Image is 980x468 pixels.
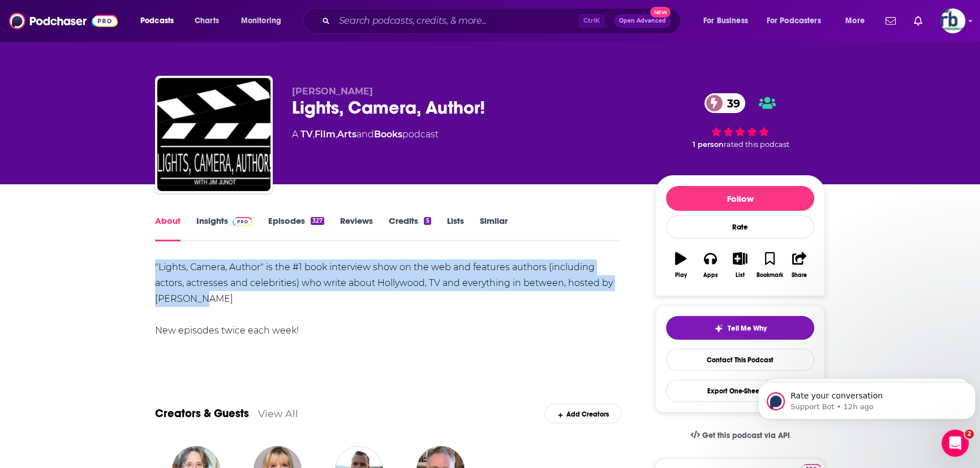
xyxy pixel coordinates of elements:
[140,13,174,29] span: Podcasts
[195,13,219,29] span: Charts
[754,358,980,437] iframe: Intercom notifications message
[155,215,180,241] a: About
[337,129,356,140] a: Arts
[313,129,315,140] span: ,
[292,128,439,141] div: A podcast
[9,10,118,32] img: Podchaser - Follow, Share and Rate Podcasts
[157,78,270,191] img: Lights, Camera, Author!
[703,13,748,29] span: For Business
[666,380,814,402] button: Export One-Sheet
[757,272,783,279] div: Bookmark
[736,272,745,279] div: List
[356,129,374,140] span: and
[187,12,226,30] a: Charts
[703,272,718,279] div: Apps
[728,324,767,333] span: Tell Me Why
[619,18,666,24] span: Open Advanced
[389,215,431,241] a: Credits5
[155,406,249,421] a: Creators & Guests
[724,140,789,149] span: rated this podcast
[940,8,965,33] span: Logged in as johannarb
[544,404,622,423] div: Add Creators
[315,129,336,140] a: Film
[837,12,879,30] button: open menu
[132,12,188,30] button: open menu
[704,93,746,113] a: 39
[334,12,578,30] input: Search podcasts, credits, & more...
[675,272,687,279] div: Play
[258,408,298,419] a: View All
[196,215,252,241] a: InsightsPodchaser Pro
[785,245,814,285] button: Share
[716,93,746,113] span: 39
[340,215,373,241] a: Reviews
[759,12,837,30] button: open menu
[666,349,814,371] a: Contact This Podcast
[942,430,969,457] iframe: Intercom live chat
[702,431,790,440] span: Get this podcast via API
[578,14,605,28] span: Ctrl K
[155,259,622,339] div: "Lights, Camera, Author" is the #1 book interview show on the web and features authors (including...
[666,215,814,239] div: Rate
[650,7,670,18] span: New
[965,430,974,439] span: 2
[666,316,814,340] button: tell me why sparkleTell Me Why
[681,422,799,449] a: Get this podcast via API
[300,129,313,140] a: TV
[666,186,814,211] button: Follow
[940,8,965,33] button: Show profile menu
[714,324,723,333] img: tell me why sparkle
[447,215,464,241] a: Lists
[725,245,755,285] button: List
[311,217,324,225] div: 327
[292,86,373,97] span: [PERSON_NAME]
[940,8,965,33] img: User Profile
[845,13,865,29] span: More
[336,129,337,140] span: ,
[909,11,927,31] a: Show notifications dropdown
[424,217,431,225] div: 5
[666,245,695,285] button: Play
[695,245,725,285] button: Apps
[374,129,402,140] a: Books
[614,14,671,28] button: Open AdvancedNew
[755,245,784,285] button: Bookmark
[241,13,281,29] span: Monitoring
[233,217,252,226] img: Podchaser Pro
[767,13,821,29] span: For Podcasters
[480,215,508,241] a: Similar
[881,11,900,31] a: Show notifications dropdown
[693,140,724,149] span: 1 person
[268,215,324,241] a: Episodes327
[233,12,296,30] button: open menu
[314,8,691,34] div: Search podcasts, credits, & more...
[792,272,807,279] div: Share
[655,86,825,156] div: 39 1 personrated this podcast
[695,12,762,30] button: open menu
